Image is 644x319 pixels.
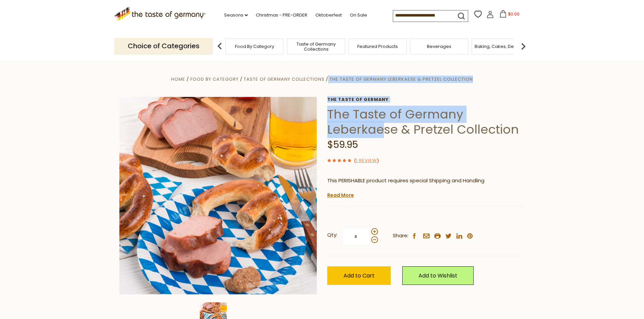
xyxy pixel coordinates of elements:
[357,44,398,49] a: Featured Products
[517,39,530,53] img: next arrow
[356,157,377,164] a: 1 Review
[315,11,342,19] a: Oktoberfest
[354,157,379,164] span: ( )
[327,138,358,151] span: $59.95
[393,232,408,240] span: Share:
[327,266,391,285] button: Add to Cart
[327,177,525,185] p: This PERISHABLE product requires special Shipping and Handling
[334,190,525,198] li: We will ship this product in heat-protective packaging and ice.
[343,272,375,280] span: Add to Cart
[330,76,473,82] a: The Taste of Germany Leberkaese & Pretzel Collection
[190,76,239,82] a: Food By Category
[224,11,248,19] a: Seasons
[402,266,474,285] a: Add to Wishlist
[342,227,370,246] input: Qty:
[244,76,325,82] a: Taste of Germany Collections
[327,107,525,137] h1: The Taste of Germany Leberkaese & Pretzel Collection
[213,39,226,53] img: previous arrow
[427,44,451,49] a: Beverages
[256,11,307,19] a: Christmas - PRE-ORDER
[350,11,367,19] a: On Sale
[235,44,274,49] a: Food By Category
[171,76,185,82] a: Home
[327,97,525,102] a: The Taste of Germany
[114,38,213,54] p: Choice of Categories
[327,231,337,239] strong: Qty:
[508,11,520,17] span: $0.00
[289,42,343,52] a: Taste of Germany Collections
[119,97,317,294] img: The Taste of Germany Leberkaese & Pretzel Collection
[475,44,527,49] a: Baking, Cakes, Desserts
[327,192,354,198] a: Read More
[495,10,524,20] button: $0.00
